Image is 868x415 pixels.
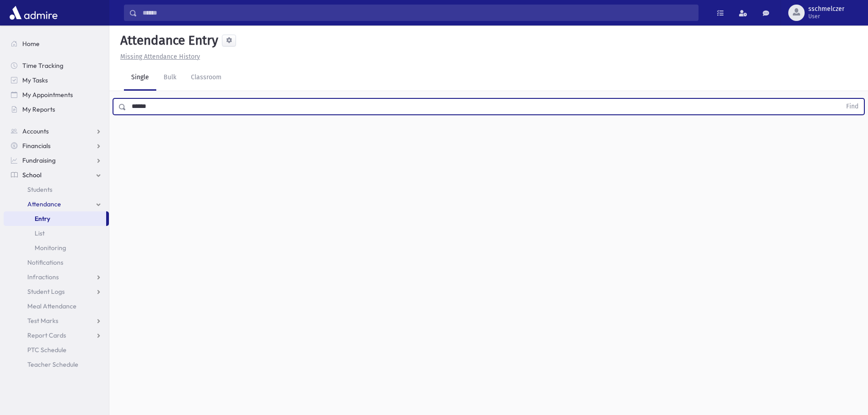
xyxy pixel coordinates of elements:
a: Entry [4,211,106,226]
span: Financials [22,142,51,150]
span: Student Logs [27,287,65,296]
input: Search [137,5,698,21]
span: Report Cards [27,331,66,339]
a: Bulk [156,65,184,91]
span: Notifications [27,258,63,266]
a: Classroom [184,65,229,91]
a: List [4,226,109,241]
span: My Tasks [22,76,48,84]
a: Monitoring [4,241,109,255]
a: Single [124,65,156,91]
a: Fundraising [4,153,109,168]
a: My Reports [4,102,109,117]
a: Infractions [4,270,109,284]
span: Entry [35,215,50,223]
span: List [35,229,45,237]
span: Accounts [22,127,49,135]
span: Meal Attendance [27,302,77,310]
a: Time Tracking [4,58,109,73]
span: Home [22,40,40,48]
span: PTC Schedule [27,346,67,354]
a: Report Cards [4,328,109,343]
u: Missing Attendance History [120,53,200,61]
span: School [22,171,41,179]
img: AdmirePro [7,4,60,22]
a: Teacher Schedule [4,357,109,372]
span: Infractions [27,273,59,281]
span: Test Marks [27,317,58,325]
span: My Appointments [22,91,73,99]
a: My Appointments [4,87,109,102]
span: Teacher Schedule [27,360,78,369]
a: Financials [4,138,109,153]
a: Attendance [4,197,109,211]
span: sschmelczer [808,5,844,13]
button: Find [841,99,864,114]
h5: Attendance Entry [117,33,218,48]
span: Attendance [27,200,61,208]
span: Students [27,185,52,194]
a: Notifications [4,255,109,270]
span: My Reports [22,105,55,113]
span: Monitoring [35,244,66,252]
a: My Tasks [4,73,109,87]
a: Missing Attendance History [117,53,200,61]
a: Students [4,182,109,197]
a: School [4,168,109,182]
a: Home [4,36,109,51]
span: Time Tracking [22,61,63,70]
span: Fundraising [22,156,56,164]
a: Meal Attendance [4,299,109,313]
a: Accounts [4,124,109,138]
a: PTC Schedule [4,343,109,357]
span: User [808,13,844,20]
a: Test Marks [4,313,109,328]
a: Student Logs [4,284,109,299]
